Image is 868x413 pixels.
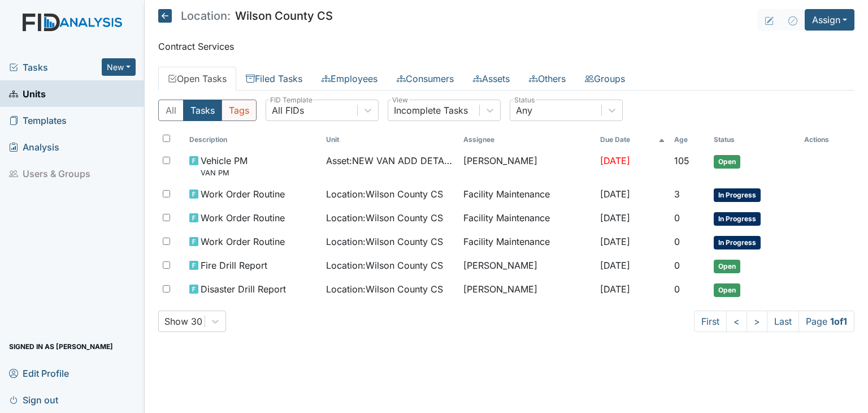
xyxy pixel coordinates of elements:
[463,67,519,91] a: Assets
[9,391,58,408] span: Sign out
[459,230,596,254] td: Facility Maintenance
[9,338,113,355] span: Signed in as [PERSON_NAME]
[158,40,854,53] p: Contract Services
[201,259,267,272] span: Fire Drill Report
[600,260,630,271] span: [DATE]
[519,67,575,91] a: Others
[575,67,635,91] a: Groups
[236,67,312,91] a: Filed Tasks
[459,206,596,230] td: Facility Maintenance
[459,130,596,149] th: Assignee
[674,283,680,295] span: 0
[9,111,67,129] span: Templates
[830,316,847,327] strong: 1 of 1
[709,130,800,149] th: Toggle SortBy
[714,283,740,297] span: Open
[201,187,285,201] span: Work Order Routine
[158,100,854,332] div: Open Tasks
[600,236,630,247] span: [DATE]
[600,212,630,223] span: [DATE]
[459,278,596,302] td: [PERSON_NAME]
[747,311,767,332] a: >
[9,138,59,156] span: Analysis
[600,155,630,166] span: [DATE]
[326,282,443,296] span: Location : Wilson County CS
[674,236,680,247] span: 0
[714,155,740,169] span: Open
[326,259,443,272] span: Location : Wilson County CS
[201,235,285,248] span: Work Order Routine
[516,104,532,117] div: Any
[326,154,454,167] span: Asset : NEW VAN ADD DETAILS
[674,188,680,200] span: 3
[322,130,459,149] th: Toggle SortBy
[158,67,236,91] a: Open Tasks
[394,104,468,117] div: Incomplete Tasks
[714,212,761,226] span: In Progress
[387,67,463,91] a: Consumers
[272,104,304,117] div: All FIDs
[726,311,747,332] a: <
[312,67,387,91] a: Employees
[201,154,248,178] span: Vehicle PM VAN PM
[694,311,854,332] nav: task-pagination
[9,364,69,382] span: Edit Profile
[670,130,709,149] th: Toggle SortBy
[164,315,202,328] div: Show 30
[714,188,761,202] span: In Progress
[201,282,286,296] span: Disaster Drill Report
[714,236,761,249] span: In Progress
[9,85,46,102] span: Units
[102,58,136,76] button: New
[181,10,231,21] span: Location:
[694,311,727,332] a: First
[326,187,443,201] span: Location : Wilson County CS
[201,211,285,225] span: Work Order Routine
[800,130,854,149] th: Actions
[158,9,333,23] h5: Wilson County CS
[714,260,740,273] span: Open
[600,283,630,295] span: [DATE]
[798,311,854,332] span: Page
[596,130,670,149] th: Toggle SortBy
[674,260,680,271] span: 0
[201,167,248,178] small: VAN PM
[158,100,184,121] button: All
[326,235,443,248] span: Location : Wilson County CS
[459,149,596,183] td: [PERSON_NAME]
[9,61,102,74] a: Tasks
[222,100,257,121] button: Tags
[674,155,689,166] span: 105
[183,100,222,121] button: Tasks
[459,183,596,206] td: Facility Maintenance
[767,311,799,332] a: Last
[185,130,322,149] th: Toggle SortBy
[805,9,854,31] button: Assign
[600,188,630,200] span: [DATE]
[158,100,257,121] div: Type filter
[459,254,596,278] td: [PERSON_NAME]
[674,212,680,223] span: 0
[326,211,443,225] span: Location : Wilson County CS
[163,135,170,142] input: Toggle All Rows Selected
